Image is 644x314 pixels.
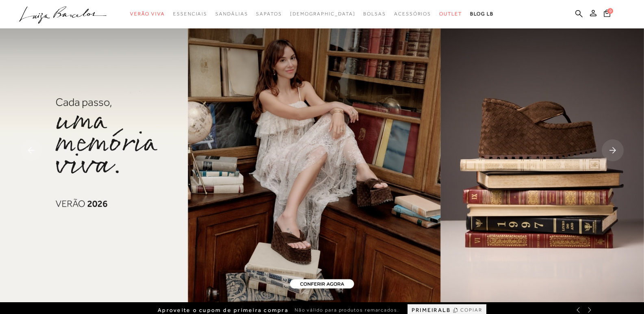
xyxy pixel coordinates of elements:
span: Verão Viva [130,11,165,17]
a: noSubCategoriesText [290,6,356,22]
span: BLOG LB [470,11,494,17]
span: Essenciais [173,11,207,17]
span: Outlet [439,11,462,17]
span: Não válido para produtos remarcados. [295,307,399,314]
a: categoryNavScreenReaderText [173,6,207,22]
span: PRIMEIRALB [412,307,451,314]
a: categoryNavScreenReaderText [363,6,386,22]
span: Sandálias [215,11,248,17]
span: Acessórios [394,11,431,17]
a: categoryNavScreenReaderText [439,6,462,22]
span: Bolsas [363,11,386,17]
span: 0 [607,8,613,14]
a: categoryNavScreenReaderText [394,6,431,22]
a: categoryNavScreenReaderText [130,6,165,22]
a: BLOG LB [470,6,494,22]
span: Sapatos [256,11,282,17]
span: COPIAR [460,306,482,314]
button: 0 [601,9,613,20]
span: [DEMOGRAPHIC_DATA] [290,11,356,17]
span: Aproveite o cupom de primeira compra [158,307,288,314]
a: categoryNavScreenReaderText [256,6,282,22]
a: categoryNavScreenReaderText [215,6,248,22]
